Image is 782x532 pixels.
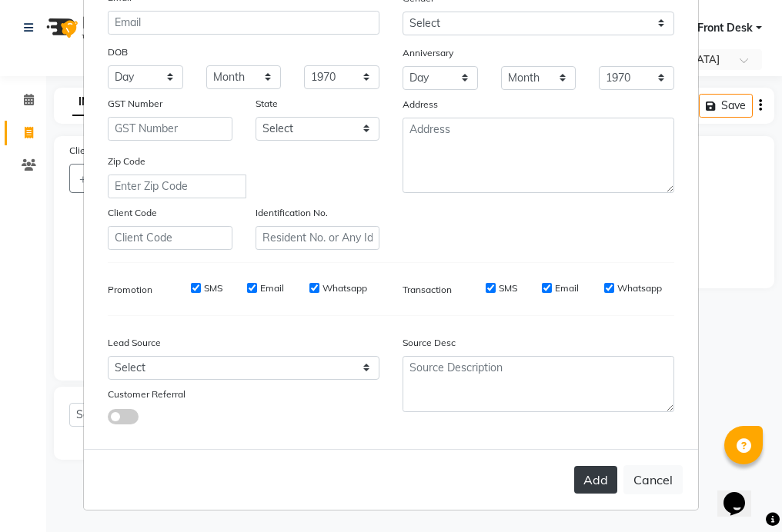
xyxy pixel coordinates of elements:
[256,97,278,111] label: State
[204,281,222,295] label: SMS
[403,283,452,297] label: Transaction
[403,46,453,60] label: Anniversary
[256,226,380,250] input: Resident No. or Any Id
[256,206,328,220] label: Identification No.
[108,97,162,111] label: GST Number
[555,281,579,295] label: Email
[108,336,161,350] label: Lead Source
[108,11,379,35] input: Email
[499,281,517,295] label: SMS
[108,226,232,250] input: Client Code
[574,466,617,494] button: Add
[403,98,438,111] label: Address
[108,283,152,297] label: Promotion
[108,45,128,59] label: DOB
[322,281,367,295] label: Whatsapp
[108,117,232,141] input: GST Number
[403,336,456,350] label: Source Desc
[108,175,246,198] input: Enter Zip Code
[617,281,662,295] label: Whatsapp
[717,470,767,517] iframe: chat widget
[108,155,145,168] label: Zip Code
[108,387,185,401] label: Customer Referral
[623,465,683,494] button: Cancel
[108,206,157,220] label: Client Code
[260,281,284,295] label: Email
